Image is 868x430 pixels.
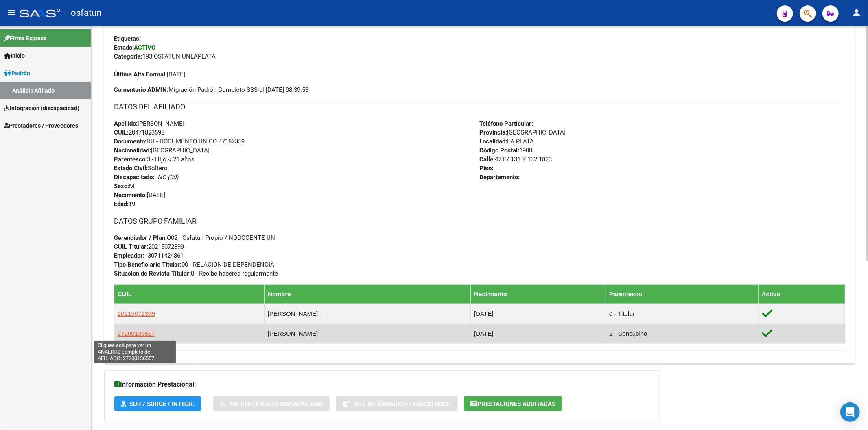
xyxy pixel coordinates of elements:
[114,138,146,145] strong: Documento:
[134,44,155,51] strong: ACTIVO
[264,324,470,343] td: [PERSON_NAME] -
[114,261,181,268] strong: Tipo Beneficiario Titular:
[114,101,845,113] h3: DATOS DEL AFILIADO
[114,261,274,268] span: 00 - RELACION DE DEPENDENCIA
[114,35,141,42] strong: Etiquetas:
[114,215,845,227] h3: DATOS GRUPO FAMILIAR
[480,129,507,136] strong: Provincia:
[480,120,533,127] strong: Teléfono Particular:
[114,147,210,154] span: [GEOGRAPHIC_DATA]
[114,85,308,94] span: Migración Padrón Completo SSS el [DATE] 08:39:53
[336,396,458,411] button: Not. Internacion / Censo Hosp.
[114,200,129,208] strong: Edad:
[7,8,16,17] mat-icon: menu
[471,304,606,324] td: [DATE]
[477,400,555,408] span: Prestaciones Auditadas
[471,324,606,343] td: [DATE]
[264,284,470,304] th: Nombre
[480,174,520,181] strong: Departamento:
[480,138,534,145] span: LA PLATA
[114,129,164,136] span: 20471823598
[114,86,168,93] strong: Comentario ADMIN:
[471,284,606,304] th: Nacimiento
[114,191,165,199] span: [DATE]
[114,53,142,60] strong: Categoria:
[480,147,520,154] strong: Código Postal:
[480,147,533,154] span: 1900
[114,252,144,259] strong: Empleador:
[4,104,79,113] span: Integración (discapacidad)
[114,165,168,172] span: Soltero
[114,396,201,411] button: SUR / SURGE / INTEGR.
[114,234,275,241] span: O02 - Osfatun Propio / NODOCENTE UN
[114,243,148,250] strong: CUIL Titular:
[114,191,147,199] strong: Nacimiento:
[480,156,495,163] strong: Calle:
[114,147,151,154] strong: Nacionalidad:
[114,234,167,241] strong: Gerenciador / Plan:
[464,396,562,411] button: Prestaciones Auditadas
[606,324,759,343] td: 2 - Concubino
[480,165,494,172] strong: Piso:
[114,71,167,78] strong: Última Alta Formal:
[114,165,148,172] strong: Estado Civil:
[114,200,135,208] span: 19
[114,182,129,190] strong: Sexo:
[157,174,178,181] i: NO (00)
[114,270,278,277] span: 0 - Recibe haberes regularmente
[114,243,184,250] span: 20215072399
[114,44,134,51] strong: Estado:
[129,400,195,408] span: SUR / SURGE / INTEGR.
[4,34,46,43] span: Firma Express
[114,174,154,181] strong: Discapacitado:
[114,52,845,61] div: 193 OSFATUN UNLAPLATA
[114,120,184,127] span: [PERSON_NAME]
[148,251,184,260] div: 30711424861
[480,138,507,145] strong: Localidad:
[114,156,195,163] span: 3 - Hijo < 21 años
[118,330,155,337] span: 27200136557
[118,310,155,317] span: 20215072399
[480,129,566,136] span: [GEOGRAPHIC_DATA]
[852,8,861,17] mat-icon: person
[64,4,101,22] span: - osfatun
[114,379,650,390] h3: Información Prestacional:
[114,138,245,145] span: DU - DOCUMENTO UNICO 47182359
[4,121,78,130] span: Prestadores / Proveedores
[114,182,134,190] span: M
[758,284,845,304] th: Activo
[840,402,860,422] div: Open Intercom Messenger
[114,284,265,304] th: CUIL
[4,69,30,78] span: Padrón
[4,51,25,60] span: Inicio
[114,156,147,163] strong: Parentesco:
[213,396,330,411] button: Sin Certificado Discapacidad
[606,284,759,304] th: Parentesco
[114,120,138,127] strong: Apellido:
[480,156,552,163] span: 47 E/ 131 Y 132 1823
[606,304,759,324] td: 0 - Titular
[353,400,451,408] span: Not. Internacion / Censo Hosp.
[114,71,185,78] span: [DATE]
[264,304,470,324] td: [PERSON_NAME] -
[114,129,129,136] strong: CUIL:
[229,400,323,408] span: Sin Certificado Discapacidad
[114,270,191,277] strong: Situacion de Revista Titular:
